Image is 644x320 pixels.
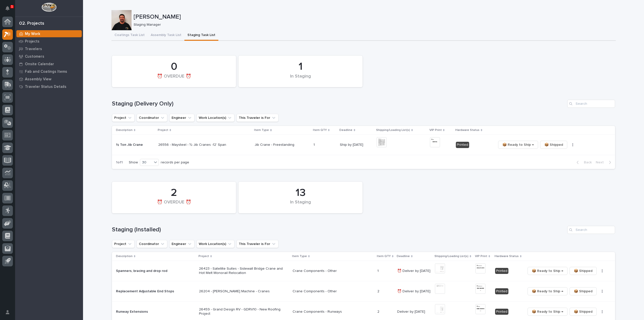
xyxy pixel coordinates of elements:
[116,309,149,314] p: Runway Extensions
[567,226,615,234] input: Search
[247,60,354,73] div: 1
[528,308,568,316] button: 📦 Ready to Ship →
[573,160,594,165] button: Back
[254,127,269,133] p: Item Type
[495,288,508,295] div: Printed
[15,45,83,53] a: Travelers
[129,160,138,165] p: Show
[498,141,538,149] button: 📦 Ready to Ship →
[15,38,83,45] a: Projects
[293,310,373,314] p: Crane Components - Runways
[116,288,175,294] p: Replacement Adjustable End Stops
[120,200,227,210] div: ⏰ OVERDUE ⏰
[377,309,380,314] p: 2
[25,69,67,74] p: Fab and Coatings Items
[313,127,327,133] p: Item QTY
[19,21,44,26] div: 02. Projects
[574,268,592,274] span: 📦 Shipped
[567,100,615,108] input: Search
[429,127,442,133] p: VIP Print
[184,30,218,41] button: Staging Task List
[376,127,410,133] p: Shipping/Loading List(s)
[570,308,597,316] button: 📦 Shipped
[495,254,519,259] p: Hardware Status
[581,160,592,165] span: Back
[377,268,380,273] p: 1
[112,100,565,108] h1: Staging (Delivery Only)
[112,281,615,301] tr: Replacement Adjustable End StopsReplacement Adjustable End Stops 26204 - [PERSON_NAME] Machine - ...
[475,254,487,259] p: VIP Print
[134,13,614,21] p: [PERSON_NAME]
[25,62,54,66] p: Onsite Calendar
[161,160,189,165] p: records per page
[456,142,469,148] div: Printed
[140,160,152,165] div: 30
[594,160,615,165] button: Next
[15,75,83,83] a: Assembly View
[532,268,563,274] span: 📦 Ready to Ship →
[25,32,40,36] p: My Work
[25,85,66,89] p: Traveler Status Details
[236,240,278,248] button: This Traveler is For
[397,254,410,259] p: Deadline
[169,114,194,122] button: Engineer
[112,156,127,169] p: 1 of 1
[134,23,612,27] p: Staging Manager
[532,309,563,315] span: 📦 Ready to Ship →
[25,39,39,44] p: Projects
[199,267,287,275] p: 26423 - Satellite Suites - Sidewall Bridge Crane and Hot Melt Monorail Relocation
[42,3,56,12] img: Workspace Logo
[120,60,227,73] div: 0
[169,240,194,248] button: Engineer
[15,30,83,38] a: My Work
[377,254,391,259] p: Item QTY
[199,289,287,294] p: 26204 - [PERSON_NAME] Machine - Cranes
[25,54,44,59] p: Customers
[313,142,316,147] p: 1
[11,5,13,8] p: 1
[544,142,563,148] span: 📦 Shipped
[540,141,567,149] button: 📦 Shipped
[120,187,227,199] div: 2
[15,53,83,60] a: Customers
[293,269,373,273] p: Crane Components - Other
[397,289,431,294] p: ⏰ Deliver by [DATE]
[148,30,184,41] button: Assembly Task List
[339,127,352,133] p: Deadline
[116,268,168,273] p: Spanners, bracing and drop rod
[112,135,615,155] tr: ½ Ton Jib Crane½ Ton Jib Crane 26556 - Maysteel - ½ Jib Cranes -12' SpanJib Crane - Freestanding1...
[570,267,597,275] button: 📦 Shipped
[111,30,148,41] button: Coatings Task List
[570,287,597,295] button: 📦 Shipped
[293,289,373,294] p: Crane Components - Other
[112,261,615,281] tr: Spanners, bracing and drop rodSpanners, bracing and drop rod 26423 - Satellite Suites - Sidewall ...
[377,288,380,294] p: 2
[528,287,568,295] button: 📦 Ready to Ship →
[116,142,144,147] p: ½ Ton Jib Crane
[255,143,309,147] p: Jib Crane - Freestanding
[340,143,373,147] p: Ship by [DATE]
[495,309,508,315] div: Printed
[199,307,287,316] p: 26459 - Grand Design RV - GDRV10 - New Roofing Project
[292,254,307,259] p: Item Type
[120,74,227,84] div: ⏰ OVERDUE ⏰
[236,114,278,122] button: This Traveler is For
[196,240,234,248] button: Work Location(s)
[502,142,534,148] span: 📦 Ready to Ship →
[112,226,565,233] h1: Staging (Installed)
[15,60,83,68] a: Onsite Calendar
[116,254,133,259] p: Description
[247,200,354,210] div: In Staging
[198,254,209,259] p: Project
[596,160,607,165] span: Next
[158,143,246,147] p: 26556 - Maysteel - ½ Jib Cranes -12' Span
[532,288,563,294] span: 📦 Ready to Ship →
[2,3,13,14] button: Notifications
[247,74,354,84] div: In Staging
[455,127,479,133] p: Hardware Status
[112,240,135,248] button: Project
[25,47,42,51] p: Travelers
[528,267,568,275] button: 📦 Ready to Ship →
